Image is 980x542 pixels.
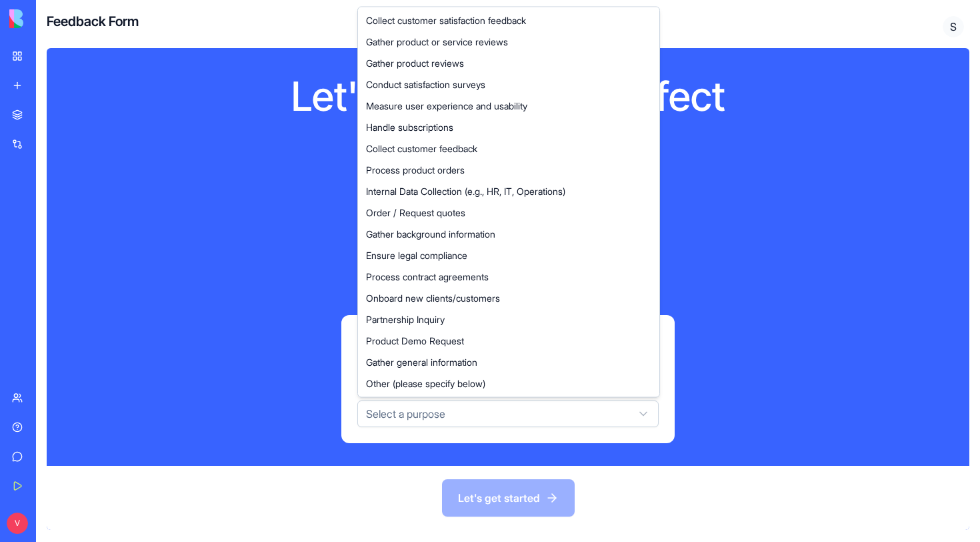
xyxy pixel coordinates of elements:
[366,249,467,262] span: Ensure legal compliance
[366,121,453,134] span: Handle subscriptions
[366,377,485,390] span: Other (please specify below)
[366,164,465,177] span: Process product orders
[366,270,489,284] span: Process contract agreements
[366,142,477,156] span: Collect customer feedback
[366,78,485,91] span: Conduct satisfaction surveys
[366,356,477,369] span: Gather general information
[366,228,495,241] span: Gather background information
[366,14,526,27] span: Collect customer satisfaction feedback
[366,206,465,220] span: Order / Request quotes
[366,99,527,113] span: Measure user experience and usability
[366,185,565,198] span: Internal Data Collection (e.g., HR, IT, Operations)
[366,334,464,348] span: Product Demo Request
[366,292,500,305] span: Onboard new clients/customers
[366,313,445,326] span: Partnership Inquiry
[366,35,508,49] span: Gather product or service reviews
[366,57,464,70] span: Gather product reviews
